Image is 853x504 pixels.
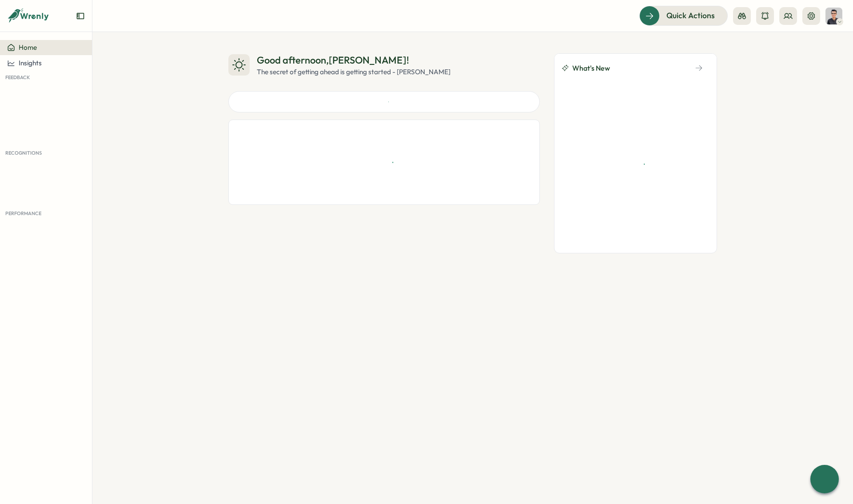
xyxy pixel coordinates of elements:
span: Quick Actions [666,10,715,21]
button: Expand sidebar [76,12,85,20]
div: Good afternoon , [PERSON_NAME] ! [257,53,450,67]
span: What's New [572,63,610,74]
img: Hasan Naqvi [825,8,842,24]
button: Quick Actions [639,6,728,25]
span: Insights [19,59,42,67]
div: The secret of getting ahead is getting started - [PERSON_NAME] [257,67,450,77]
span: Home [19,43,37,52]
